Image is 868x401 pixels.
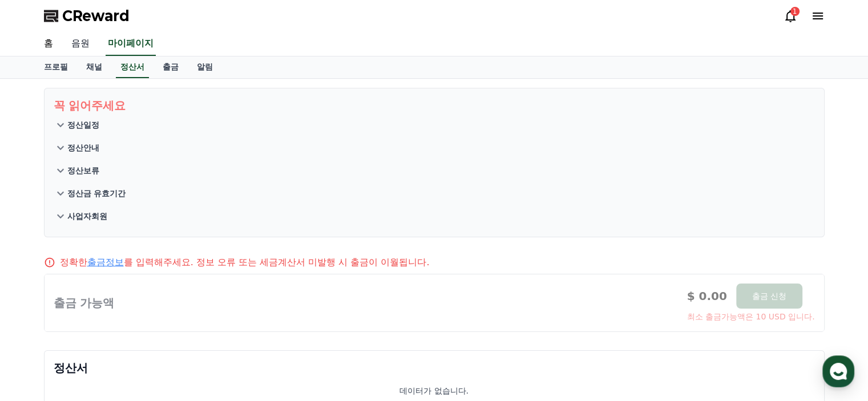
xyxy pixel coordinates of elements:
[44,7,130,25] a: CReward
[67,165,99,176] p: 정산보류
[54,98,815,114] p: 꼭 읽어주세요
[54,205,815,228] button: 사업자회원
[176,323,190,333] span: 설정
[67,210,107,222] p: 사업자회원
[54,182,815,205] button: 정산금 유효기간
[87,257,124,268] a: 출금정보
[54,114,815,136] button: 정산일정
[106,32,156,56] a: 마이페이지
[147,306,219,335] a: 설정
[116,56,149,78] a: 정산서
[67,119,99,131] p: 정산일정
[399,385,469,396] p: 데이터가 없습니다.
[36,323,43,333] span: 홈
[75,306,147,335] a: 대화
[154,56,188,78] a: 출금
[54,360,815,376] p: 정산서
[35,56,77,78] a: 프로필
[62,32,99,56] a: 음원
[3,306,75,335] a: 홈
[784,9,797,23] a: 1
[790,7,800,16] div: 1
[67,188,126,199] p: 정산금 유효기간
[62,7,130,25] span: CReward
[35,32,62,56] a: 홈
[77,56,111,78] a: 채널
[54,159,815,182] button: 정산보류
[60,256,430,269] p: 정확한 를 입력해주세요. 정보 오류 또는 세금계산서 미발행 시 출금이 이월됩니다.
[67,142,99,153] p: 정산안내
[104,324,118,333] span: 대화
[54,136,815,159] button: 정산안내
[188,56,222,78] a: 알림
